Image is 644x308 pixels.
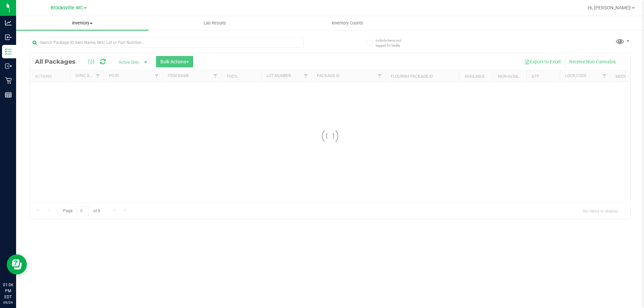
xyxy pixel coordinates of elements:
inline-svg: Analytics [5,19,12,26]
span: Brooksville WC [51,5,83,11]
a: Inventory [16,16,149,30]
input: Search Package ID, Item Name, SKU, Lot or Part Number... [30,38,304,48]
inline-svg: Inventory [5,48,12,55]
inline-svg: Inbound [5,34,12,41]
iframe: Resource center [7,254,27,274]
a: Inventory Counts [281,16,414,30]
a: Lab Results [149,16,281,30]
span: Hi, [PERSON_NAME]! [588,5,631,10]
p: 09/24 [3,300,13,305]
span: Inventory Counts [323,20,372,26]
span: Lab Results [195,20,235,26]
inline-svg: Retail [5,77,12,84]
span: Inventory [16,20,149,26]
p: 01:06 PM EDT [3,282,13,300]
span: Include items not tagged for facility [376,38,409,48]
inline-svg: Outbound [5,63,12,69]
inline-svg: Reports [5,91,12,98]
